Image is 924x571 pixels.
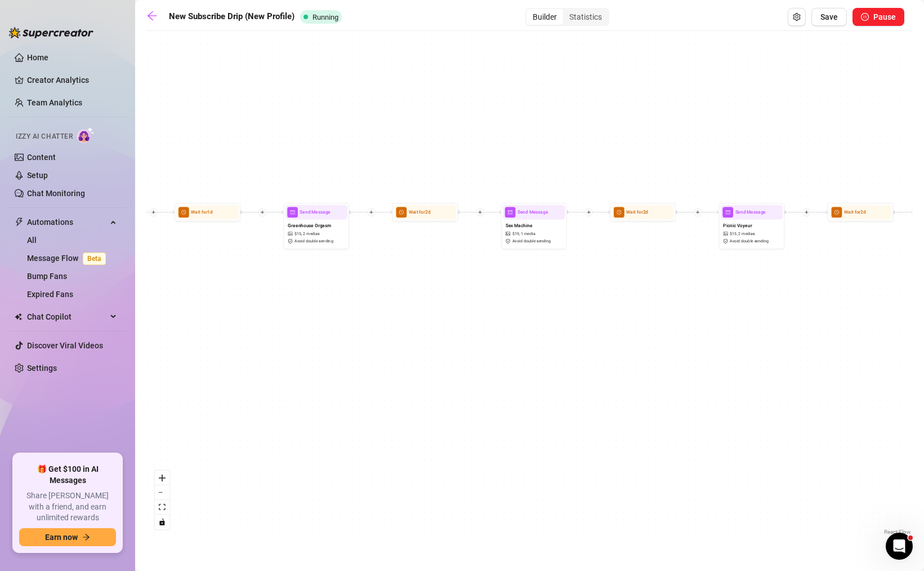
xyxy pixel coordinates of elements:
[27,341,103,350] a: Discover Viral Videos
[563,9,608,25] div: Statistics
[27,153,56,162] a: Content
[151,210,156,214] span: plus
[505,207,516,218] span: mail
[169,11,294,21] strong: New Subscribe Drip (New Profile)
[723,232,729,236] span: picture
[300,209,330,216] span: Send Message
[288,239,293,244] span: safety-certificate
[512,231,520,237] span: $ 19 ,
[738,231,755,237] span: 2 medias
[409,209,431,216] span: Wait for 2d
[884,529,911,535] a: React Flow attribution
[288,222,331,229] span: Greenhouse Orgasm
[27,189,85,198] a: Chat Monitoring
[15,218,24,227] span: thunderbolt
[155,485,169,500] button: zoom out
[804,210,809,214] span: plus
[15,313,22,321] img: Chat Copilot
[19,528,116,546] button: Earn nowarrow-right
[521,231,535,237] span: 1 media
[287,207,298,218] span: mail
[288,232,293,236] span: picture
[27,364,57,373] a: Settings
[19,464,116,486] span: 🎁 Get $100 in AI Messages
[793,13,801,21] span: setting
[313,13,338,21] span: Running
[155,471,169,485] button: zoom in
[27,71,117,89] a: Creator Analytics
[19,490,116,524] span: Share [PERSON_NAME] with a friend, and earn unlimited rewards
[526,9,563,25] div: Builder
[501,203,567,249] div: mailSend MessageSex Machinepicture$19,1 mediasafety-certificateAvoid double sending
[392,203,458,222] div: clock-circleWait for2d
[369,210,373,214] span: plus
[506,222,532,229] span: Sex Machine
[844,209,866,216] span: Wait for 2d
[175,203,240,222] div: clock-circleWait for1d
[16,131,73,142] span: Izzy AI Chatter
[155,471,169,529] div: React Flow controls
[294,231,302,237] span: $ 15 ,
[587,210,591,214] span: plus
[506,239,511,244] span: safety-certificate
[27,272,67,281] a: Bump Fans
[27,254,110,263] a: Message FlowBeta
[303,231,319,237] span: 2 medias
[614,207,624,218] span: clock-circle
[626,209,648,216] span: Wait for 2d
[722,207,733,218] span: mail
[820,12,838,21] span: Save
[477,210,482,214] span: plus
[294,238,333,245] span: Avoid double sending
[77,127,95,143] img: AI Chatter
[886,533,913,560] iframe: Intercom live chat
[83,253,106,265] span: Beta
[396,207,407,218] span: clock-circle
[610,203,676,222] div: clock-circleWait for2d
[27,236,37,245] a: All
[27,213,107,231] span: Automations
[695,210,700,214] span: plus
[27,171,48,180] a: Setup
[155,500,169,515] button: fit view
[517,209,548,216] span: Send Message
[723,222,752,229] span: Picnic Voyeur
[852,8,904,26] button: Pause
[146,10,163,24] a: arrow-left
[45,533,78,542] span: Earn now
[506,232,511,236] span: picture
[27,98,82,107] a: Team Analytics
[27,53,48,62] a: Home
[512,238,551,245] span: Avoid double sending
[27,308,107,326] span: Chat Copilot
[730,231,737,237] span: $ 15 ,
[155,515,169,529] button: toggle interactivity
[832,207,842,218] span: clock-circle
[735,209,766,216] span: Send Message
[146,10,158,21] span: arrow-left
[788,8,806,26] button: Open Exit Rules
[730,238,769,245] span: Avoid double sending
[723,239,729,244] span: safety-certificate
[27,290,73,299] a: Expired Fans
[82,533,90,541] span: arrow-right
[178,207,189,218] span: clock-circle
[811,8,847,26] button: Save Flow
[9,27,93,38] img: logo-BBDzfeDw.svg
[283,203,349,249] div: mailSend MessageGreenhouse Orgasmpicture$15,2 mediassafety-certificateAvoid double sending
[828,203,894,222] div: clock-circleWait for2d
[191,209,213,216] span: Wait for 1d
[260,210,265,214] span: plus
[861,13,869,21] span: pause-circle
[525,8,609,26] div: segmented control
[718,203,784,249] div: mailSend MessagePicnic Voyeurpicture$15,2 mediassafety-certificateAvoid double sending
[873,12,896,21] span: Pause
